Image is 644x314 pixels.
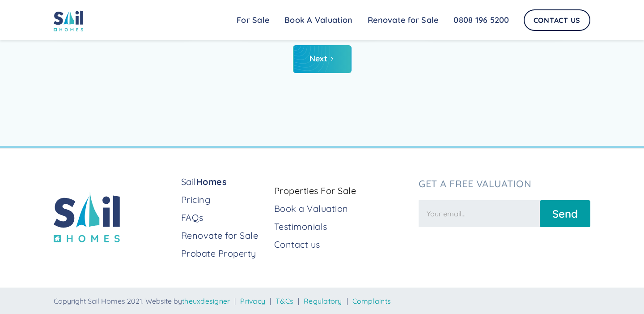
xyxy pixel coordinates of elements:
[54,297,590,305] div: Copyright Sail Homes 2021. Website by | | | |
[240,297,265,305] a: Privacy
[277,11,360,29] a: Book A Valuation
[419,178,590,189] h3: Get a free valuation
[446,11,517,29] a: 0808 196 5200
[419,196,590,227] form: Newsletter Form
[352,297,391,305] a: Complaints
[360,11,446,29] a: Renovate for Sale
[181,211,267,224] a: FAQs
[54,45,590,73] div: List
[304,297,342,305] a: Regulatory
[524,9,591,31] a: Contact Us
[181,176,267,188] a: SailHomes
[181,247,267,260] a: Probate Property
[274,202,411,215] a: Book a Valuation
[293,45,352,73] a: Next Page
[182,297,230,305] a: theuxdesigner
[309,54,328,63] div: Next
[181,229,267,242] a: Renovate for Sale
[274,220,411,233] a: Testimonials
[275,297,293,305] a: T&Cs
[196,176,227,187] strong: Homes
[181,194,267,206] a: Pricing
[274,238,411,251] a: Contact us
[54,192,120,242] img: sail home logo colored
[54,9,83,31] img: sail home logo colored
[274,185,411,197] a: Properties For Sale
[419,200,540,227] input: Your email...
[229,11,277,29] a: For Sale
[540,200,590,227] input: Send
